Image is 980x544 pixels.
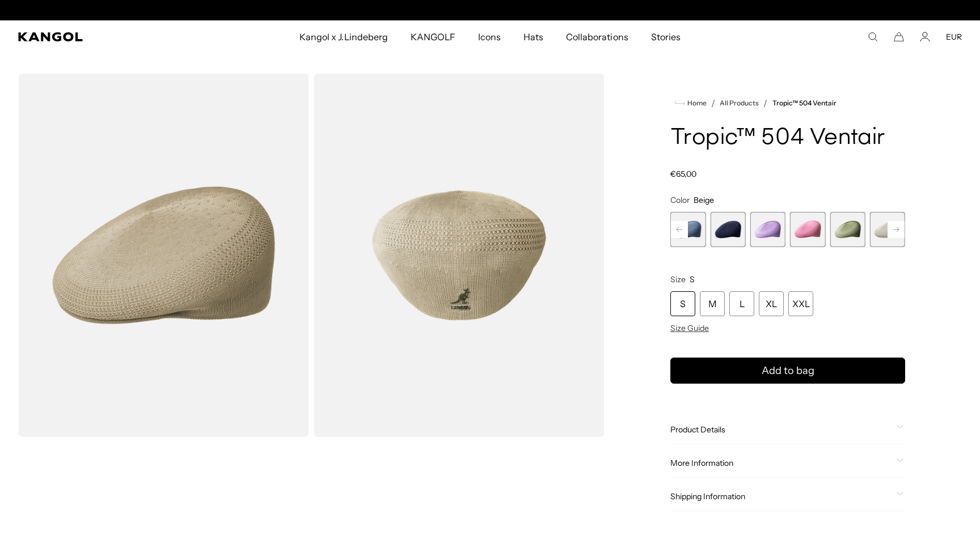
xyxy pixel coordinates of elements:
span: Stories [651,20,681,53]
label: Moonstruck [870,212,905,247]
button: Add to bag [670,358,905,384]
nav: breadcrumbs [670,96,905,110]
div: M [700,291,725,316]
a: Icons [467,20,512,53]
li: / [707,96,715,110]
div: Announcement [373,6,607,15]
a: All Products [720,99,759,107]
span: Product Details [670,424,892,435]
slideshow-component: Announcement bar [373,6,607,15]
a: Account [920,32,930,42]
a: KANGOLF [399,20,467,53]
span: Shipping Information [670,491,892,501]
a: Tropic™ 504 Ventair [772,99,837,107]
div: L [729,291,754,316]
span: Icons [478,20,501,53]
label: PEONY PINK [790,212,825,247]
span: Kangol x J.Lindeberg [299,20,388,53]
span: Size [670,274,686,284]
span: Hats [523,20,543,53]
span: Size Guide [670,323,709,333]
label: Oil Green [830,212,865,247]
a: Hats [512,20,555,53]
div: XL [759,291,784,316]
div: 5 of 22 [670,212,706,247]
img: color-beige [18,74,309,437]
span: Color [670,195,690,205]
span: Home [685,99,707,107]
label: Digital Lavender [750,212,785,247]
span: More Information [670,458,892,468]
label: Navy [710,212,745,247]
span: S [690,274,695,284]
label: DENIM BLUE [670,212,706,247]
button: Cart [894,32,904,42]
a: Kangol x J.Lindeberg [288,20,399,53]
a: Stories [640,20,692,53]
div: S [670,291,695,316]
span: Collaborations [566,20,628,53]
a: Collaborations [555,20,639,53]
summary: Search here [868,32,878,42]
div: 9 of 22 [830,212,865,247]
span: €65,00 [670,169,696,179]
div: 10 of 22 [870,212,905,247]
div: XXL [788,291,813,316]
h1: Tropic™ 504 Ventair [670,126,905,151]
button: EUR [946,32,962,42]
div: 6 of 22 [710,212,745,247]
span: Add to bag [762,363,814,379]
span: Beige [694,195,714,205]
li: / [759,96,767,110]
img: color-beige [314,74,605,437]
div: 1 of 2 [373,6,607,15]
a: Home [675,98,707,108]
span: KANGOLF [411,20,455,53]
div: 7 of 22 [750,212,785,247]
a: Kangol [18,32,198,41]
div: 8 of 22 [790,212,825,247]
